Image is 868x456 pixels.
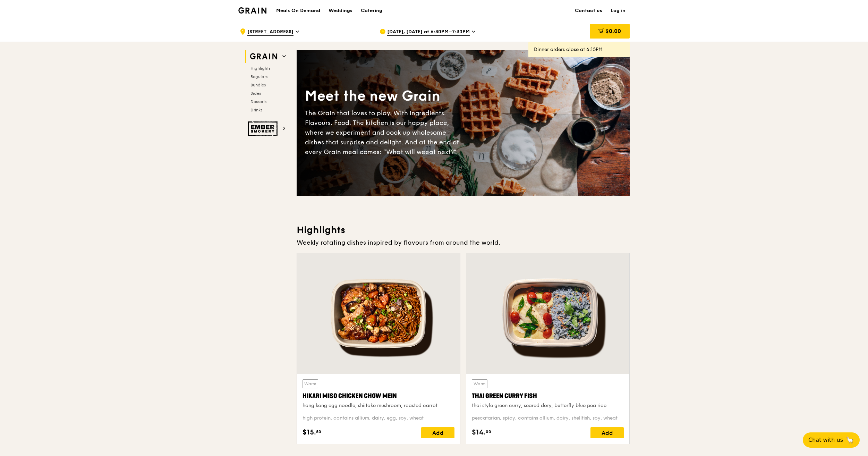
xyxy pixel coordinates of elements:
[303,402,454,409] div: hong kong egg noodle, shiitake mushroom, roasted carrot
[808,436,843,444] span: Chat with us
[303,379,318,388] div: Warm
[305,108,463,157] div: The Grain that loves to play. With ingredients. Flavours. Food. The kitchen is our happy place, w...
[421,427,454,438] div: Add
[303,415,454,422] div: high protein, contains allium, dairy, egg, soy, wheat
[606,0,630,21] a: Log in
[238,7,266,14] img: Grain
[486,429,491,434] span: 00
[590,427,624,438] div: Add
[387,28,470,36] span: [DATE], [DATE] at 6:30PM–7:30PM
[472,427,486,438] span: $14.
[276,7,320,14] h1: Meals On Demand
[303,427,316,438] span: $15.
[472,415,624,422] div: pescatarian, spicy, contains allium, dairy, shellfish, soy, wheat
[534,46,624,53] div: Dinner orders close at 6:15PM
[297,238,630,247] div: Weekly rotating dishes inspired by flavours from around the world.
[605,28,621,34] span: $0.00
[472,391,624,401] div: Thai Green Curry Fish
[250,99,266,104] span: Desserts
[297,224,630,236] h3: Highlights
[472,402,624,409] div: thai style green curry, seared dory, butterfly blue pea rice
[250,66,270,71] span: Highlights
[324,0,357,21] a: Weddings
[846,436,854,444] span: 🦙
[250,83,266,87] span: Bundles
[248,50,280,63] img: Grain web logo
[303,391,454,401] div: Hikari Miso Chicken Chow Mein
[329,0,352,21] div: Weddings
[472,379,487,388] div: Warm
[357,0,386,21] a: Catering
[316,429,321,434] span: 50
[250,91,261,96] span: Sides
[361,0,382,21] div: Catering
[803,432,860,448] button: Chat with us🦙
[571,0,606,21] a: Contact us
[250,108,262,112] span: Drinks
[250,74,267,79] span: Regulars
[425,148,457,156] span: eat next?”
[305,87,463,105] div: Meet the new Grain
[247,28,293,36] span: [STREET_ADDRESS]
[248,121,280,136] img: Ember Smokery web logo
